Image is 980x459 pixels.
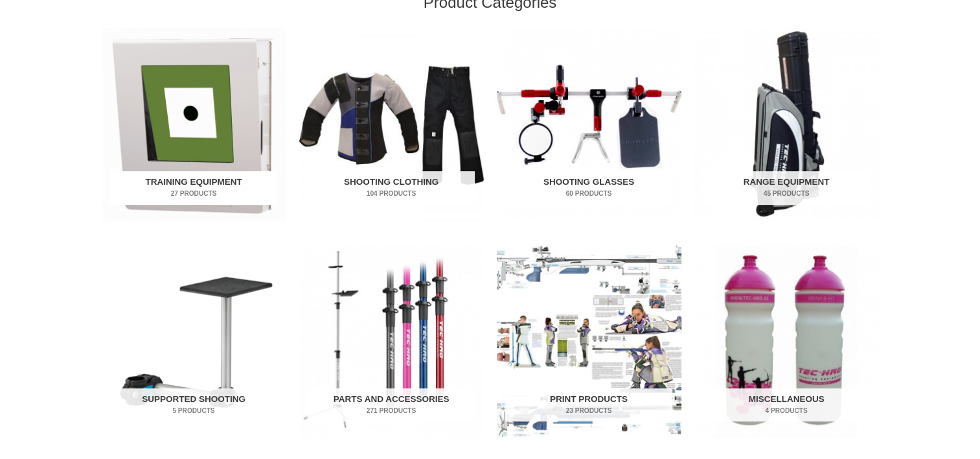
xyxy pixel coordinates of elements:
[703,388,870,422] h2: Miscellaneous
[299,245,484,438] a: Visit product category Parts and Accessories
[299,28,484,220] img: Shooting Clothing
[497,245,681,438] img: Print Products
[308,388,475,422] h2: Parts and Accessories
[505,406,672,416] mark: 23 Products
[505,388,672,422] h2: Print Products
[299,28,484,220] a: Visit product category Shooting Clothing
[694,28,879,220] img: Range Equipment
[703,406,870,416] mark: 4 Products
[694,245,879,438] a: Visit product category Miscellaneous
[110,171,277,205] h2: Training Equipment
[497,28,681,220] a: Visit product category Shooting Glasses
[102,245,286,438] a: Visit product category Supported Shooting
[110,388,277,422] h2: Supported Shooting
[497,245,681,438] a: Visit product category Print Products
[703,171,870,205] h2: Range Equipment
[694,28,879,220] a: Visit product category Range Equipment
[694,245,879,438] img: Miscellaneous
[703,189,870,198] mark: 45 Products
[308,189,475,198] mark: 104 Products
[308,171,475,205] h2: Shooting Clothing
[299,245,484,438] img: Parts and Accessories
[102,28,286,220] a: Visit product category Training Equipment
[110,406,277,416] mark: 5 Products
[497,28,681,220] img: Shooting Glasses
[308,406,475,416] mark: 271 Products
[102,245,286,438] img: Supported Shooting
[110,189,277,198] mark: 27 Products
[102,28,286,220] img: Training Equipment
[505,171,672,205] h2: Shooting Glasses
[505,189,672,198] mark: 60 Products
